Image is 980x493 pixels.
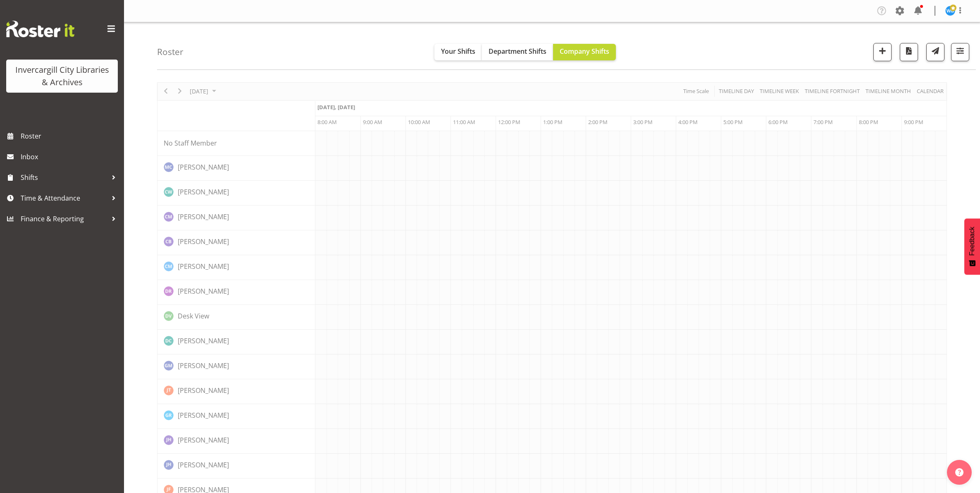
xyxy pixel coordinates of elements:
[21,130,120,142] span: Roster
[951,43,969,61] button: Filter Shifts
[21,151,120,163] span: Inbox
[434,44,482,60] button: Your Shifts
[900,43,918,61] button: Download a PDF of the roster for the current day
[14,64,110,89] div: Invercargill City Libraries & Archives
[926,43,944,61] button: Send a list of all shifts for the selected filtered period to all rostered employees.
[441,47,475,56] span: Your Shifts
[964,218,980,275] button: Feedback - Show survey
[873,43,892,61] button: Add a new shift
[482,44,553,60] button: Department Shifts
[157,47,184,57] h4: Roster
[489,47,546,56] span: Department Shifts
[21,171,107,184] span: Shifts
[945,6,955,16] img: willem-burger11692.jpg
[21,192,107,204] span: Time & Attendance
[955,468,963,476] img: help-xxl-2.png
[6,21,74,37] img: Rosterit website logo
[553,44,616,60] button: Company Shifts
[21,213,107,225] span: Finance & Reporting
[560,47,609,56] span: Company Shifts
[968,227,976,256] span: Feedback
